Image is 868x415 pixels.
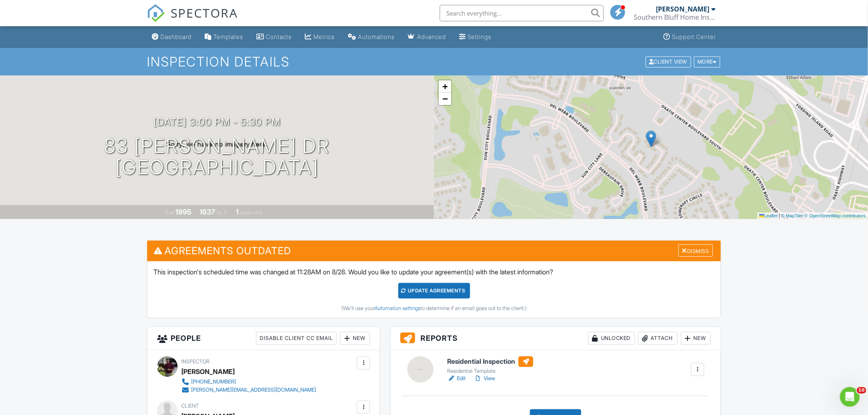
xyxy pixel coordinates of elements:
div: Unlocked [588,332,635,345]
a: Client View [645,58,693,64]
a: Support Center [660,30,720,45]
div: Templates [213,33,243,40]
span: + [443,81,448,91]
div: [PERSON_NAME] [181,365,235,378]
a: Residential Inspection Residential Template [447,356,533,374]
span: Built [165,210,174,216]
h3: Reports [391,327,721,350]
a: View [474,374,495,383]
div: Client View [646,56,691,67]
div: Dashboard [160,33,192,40]
input: Search everything... [440,5,604,21]
span: bedrooms [240,210,263,216]
div: Support Center [672,33,716,40]
div: 1995 [175,207,192,216]
div: Southern Bluff Home Inspections [634,13,716,21]
div: New [340,332,370,345]
a: © MapTiler [781,213,804,218]
div: Residential Template [447,368,533,374]
img: The Best Home Inspection Software - Spectora [147,4,165,22]
div: [PHONE_NUMBER] [191,379,236,385]
h3: People [147,327,380,350]
div: [PERSON_NAME] [656,5,710,13]
a: Edit [447,374,466,383]
iframe: Intercom live chat [840,387,860,407]
span: | [779,213,780,218]
div: Dismiss [678,244,713,257]
div: 1 [236,207,239,216]
a: Contacts [253,30,295,45]
a: Dashboard [148,30,195,45]
a: Advanced [404,30,449,45]
h1: Inspection Details [147,55,721,69]
div: Metrics [313,33,335,40]
a: Automations (Basic) [345,30,398,45]
h3: [DATE] 3:00 pm - 5:30 pm [153,116,281,128]
a: SPECTORA [147,11,238,28]
img: Marker [646,130,656,147]
a: © OpenStreetMap contributors [805,213,866,218]
div: More [694,56,721,67]
a: [PERSON_NAME][EMAIL_ADDRESS][DOMAIN_NAME] [181,386,316,394]
div: This inspection's scheduled time was changed at 11:28AM on 8/28. Would you like to update your ag... [147,261,721,318]
span: sq. ft. [217,210,228,216]
a: Zoom out [439,93,451,105]
h3: Agreements Outdated [147,241,721,261]
a: Metrics [302,30,338,45]
div: Automations [358,33,395,40]
span: SPECTORA [171,4,238,21]
div: 1637 [199,207,215,216]
span: Inspector [181,358,210,365]
a: Zoom in [439,80,451,93]
div: [PERSON_NAME][EMAIL_ADDRESS][DOMAIN_NAME] [191,387,316,393]
a: Templates [201,30,247,45]
div: New [681,332,711,345]
span: 10 [857,387,866,394]
h1: 83 [PERSON_NAME] Dr [GEOGRAPHIC_DATA] [104,135,330,179]
a: [PHONE_NUMBER] [181,378,316,386]
div: Advanced [417,33,446,40]
span: − [443,93,448,104]
div: Update Agreements [398,283,470,299]
div: (We'll use your to determine if an email goes out to the client.) [153,305,715,312]
span: Client [181,403,199,409]
a: Settings [456,30,495,45]
div: Attach [638,332,678,345]
h6: Residential Inspection [447,356,533,367]
a: Leaflet [759,213,778,218]
a: Automation settings [375,305,420,311]
div: Settings [468,33,491,40]
div: Contacts [266,33,292,40]
div: Disable Client CC Email [256,332,337,345]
